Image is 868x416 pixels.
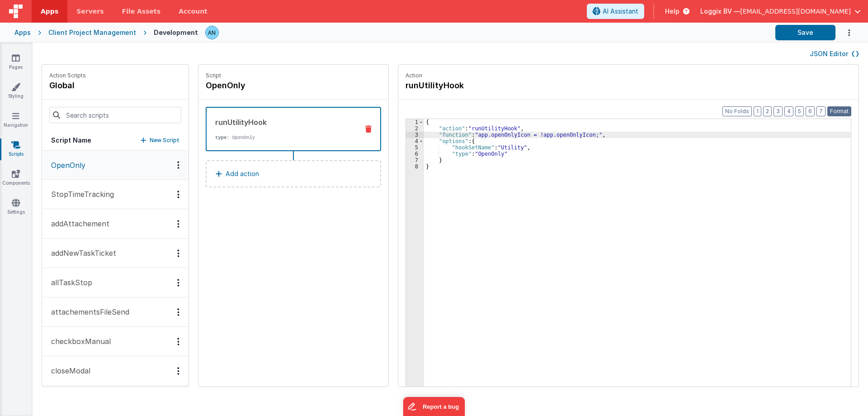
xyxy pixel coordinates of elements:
iframe: Marker.io feedback button [403,397,465,416]
div: Apps [14,28,31,37]
button: allTaskStop [42,268,189,297]
button: 6 [806,106,815,116]
p: addNewTaskTicket [46,248,116,258]
button: AI Assistant [587,4,644,19]
span: File Assets [122,7,161,16]
p: Add action [226,168,259,179]
div: Options [172,367,185,375]
div: 4 [406,138,424,144]
div: Options [172,191,185,198]
span: Apps [41,7,58,16]
div: Options [172,249,185,257]
p: closeModal [46,365,90,376]
div: 3 [406,132,424,138]
div: Options [172,338,185,345]
div: runUtilityHook [215,117,351,128]
button: No Folds [722,106,752,116]
button: commonAppLoader [42,386,189,415]
p: : OpenOnly [215,134,351,141]
p: OpenOnly [46,160,85,171]
div: Options [172,279,185,287]
div: 6 [406,151,424,157]
span: Loggix BV — [700,7,740,16]
p: Script [206,72,381,79]
button: Format [827,106,851,116]
div: 5 [406,144,424,151]
div: Client Project Management [48,28,136,37]
button: 1 [754,106,761,116]
div: 7 [406,157,424,163]
button: New Script [141,136,179,145]
button: 2 [763,106,772,116]
img: f1d78738b441ccf0e1fcb79415a71bae [206,26,218,39]
div: Options [172,161,185,169]
input: Search scripts [49,107,181,123]
p: addAttachement [46,218,109,229]
div: 1 [406,119,424,125]
p: allTaskStop [46,277,92,288]
p: StopTimeTracking [46,189,114,200]
button: 7 [816,106,826,116]
div: 8 [406,163,424,170]
button: 5 [795,106,804,116]
button: addNewTaskTicket [42,239,189,268]
button: JSON Editor [810,49,859,58]
button: Loggix BV — [EMAIL_ADDRESS][DOMAIN_NAME] [700,7,861,16]
span: [EMAIL_ADDRESS][DOMAIN_NAME] [740,7,851,16]
p: Action [406,72,851,79]
span: AI Assistant [603,7,638,16]
p: Action Scripts [49,72,86,79]
div: 2 [406,125,424,132]
h4: global [49,79,86,92]
p: checkboxManual [46,336,111,347]
p: attachementsFileSend [46,306,129,317]
button: addAttachement [42,209,189,239]
h5: Script Name [51,136,91,145]
button: OpenOnly [42,151,189,180]
h4: OpenOnly [206,79,341,92]
p: New Script [150,136,179,145]
button: closeModal [42,356,189,386]
span: Help [665,7,679,16]
div: Development [154,28,198,37]
button: Add action [206,160,381,187]
button: 4 [784,106,793,116]
strong: type [215,135,226,140]
button: Save [775,25,835,40]
span: Servers [76,7,104,16]
button: StopTimeTracking [42,180,189,209]
div: Options [172,220,185,228]
button: Options [835,24,854,42]
button: checkboxManual [42,327,189,356]
button: 3 [774,106,783,116]
button: attachementsFileSend [42,297,189,327]
div: Options [172,308,185,316]
h4: runUtilityHook [406,79,541,92]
